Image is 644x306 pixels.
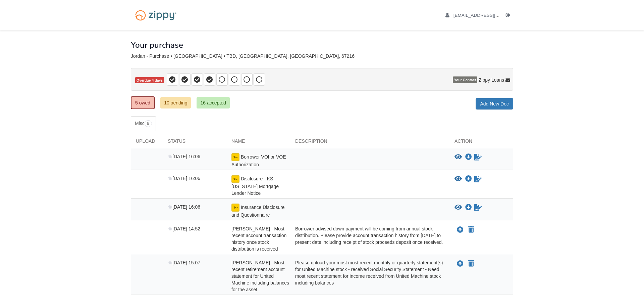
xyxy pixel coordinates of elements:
img: Ready for you to esign [231,175,239,183]
span: Overdue 4 days [135,77,164,84]
div: Description [290,138,449,148]
button: Declare Toni Jordan - Most recent retirement account statement for United Machine including balan... [468,260,475,268]
a: Add New Doc [476,98,513,110]
span: Disclosure - KS - [US_STATE] Mortgage Lender Notice [231,176,279,196]
img: Ready for you to esign [231,153,239,161]
span: Your Contact [453,77,477,83]
div: Action [449,138,513,148]
h1: Your purchase [131,41,183,49]
a: 16 accepted [197,97,229,108]
div: Please upload your most most recent monthly or quarterly statement(s) for United Machine stock - ... [290,259,449,293]
span: [DATE] 16:06 [168,154,200,159]
a: 10 pending [160,97,191,108]
a: Download Borrower VOI or VOE Authorization [465,155,472,160]
span: Insurance Disclosure and Questionnaire [231,205,285,218]
span: Borrower VOI or VOE Authorization [231,154,286,167]
img: Ready for you to esign [231,204,239,212]
button: Upload Toni Jordan - Most recent retirement account statement for United Machine including balanc... [456,259,464,268]
a: Log out [506,13,513,19]
a: Sign Form [474,204,482,212]
button: View Borrower VOI or VOE Authorization [454,154,462,161]
div: Name [226,138,290,148]
span: [PERSON_NAME] - Most recent account transaction history once stock distribution is received [231,226,286,252]
button: View Disclosure - KS - Kansas Mortgage Lender Notice [454,176,462,182]
button: Upload Toni Jordan - Most recent account transaction history once stock distribution is received [456,225,464,234]
span: tojord01@aol.com [453,13,530,18]
div: Borrower advised down payment will be coming from annual stock distribution. Please provide accou... [290,225,449,252]
button: View Insurance Disclosure and Questionnaire [454,204,462,211]
a: edit profile [445,13,530,19]
span: [DATE] 15:07 [168,260,200,265]
span: [DATE] 14:52 [168,226,200,231]
a: Download Insurance Disclosure and Questionnaire [465,205,472,210]
a: Download Disclosure - KS - Kansas Mortgage Lender Notice [465,176,472,182]
span: [PERSON_NAME] - Most recent retirement account statement for United Machine including balances fo... [231,260,289,292]
div: Jordan - Purchase • [GEOGRAPHIC_DATA] • TBD, [GEOGRAPHIC_DATA], [GEOGRAPHIC_DATA], 67216 [131,53,513,59]
a: Sign Form [474,175,482,183]
span: Zippy Loans [479,77,504,83]
span: 5 [145,120,152,127]
span: [DATE] 16:06 [168,204,200,210]
a: Misc [131,116,156,131]
div: Status [163,138,226,148]
a: Sign Form [474,153,482,161]
a: 5 owed [131,96,155,109]
img: Logo [131,7,181,24]
span: [DATE] 16:06 [168,176,200,181]
div: Upload [131,138,163,148]
button: Declare Toni Jordan - Most recent account transaction history once stock distribution is received... [468,226,475,234]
